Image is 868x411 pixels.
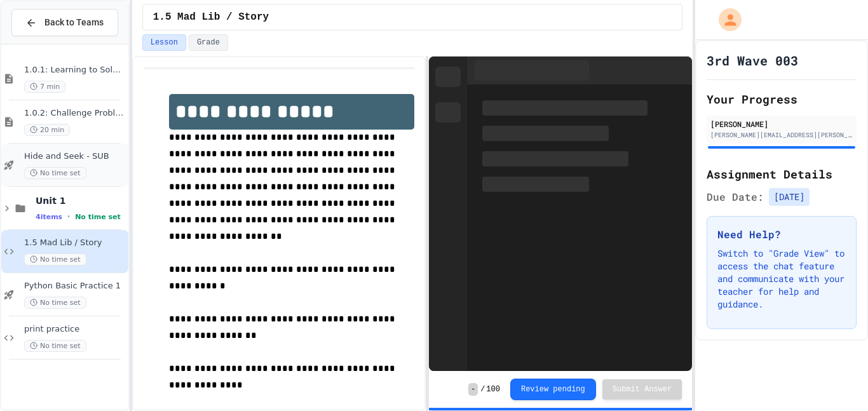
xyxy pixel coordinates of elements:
span: No time set [75,213,121,221]
span: No time set [24,297,86,309]
span: No time set [24,340,86,352]
span: Hide and Seek - SUB [24,151,126,162]
div: [PERSON_NAME][EMAIL_ADDRESS][PERSON_NAME][DOMAIN_NAME] [710,130,853,140]
div: My Account [705,5,745,34]
span: Due Date: [707,189,764,205]
button: Lesson [142,34,186,51]
span: 1.0.2: Challenge Problem - The Bridge [24,108,126,119]
h1: 3rd Wave 003 [707,51,798,69]
span: 7 min [24,81,65,93]
span: Unit 1 [36,195,126,206]
div: [PERSON_NAME] [710,118,853,130]
span: Submit Answer [613,384,672,394]
h2: Your Progress [707,90,857,108]
span: 1.0.1: Learning to Solve Hard Problems [24,65,126,76]
span: print practice [24,324,126,335]
h3: Need Help? [717,227,846,242]
span: No time set [24,167,86,179]
span: 4 items [36,213,62,221]
span: • [67,212,70,222]
span: 100 [486,384,500,394]
span: No time set [24,253,86,266]
span: Back to Teams [44,16,104,29]
span: / [480,384,485,394]
span: 20 min [24,124,70,136]
span: Python Basic Practice 1 [24,281,126,292]
button: Grade [189,34,228,51]
span: 1.5 Mad Lib / Story [24,238,126,248]
span: [DATE] [769,188,810,206]
span: - [468,383,478,396]
button: Review pending [510,379,596,400]
button: Submit Answer [602,379,682,400]
p: Switch to "Grade View" to access the chat feature and communicate with your teacher for help and ... [717,247,846,311]
button: Back to Teams [11,9,118,36]
h2: Assignment Details [707,165,857,183]
span: 1.5 Mad Lib / Story [153,10,269,25]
